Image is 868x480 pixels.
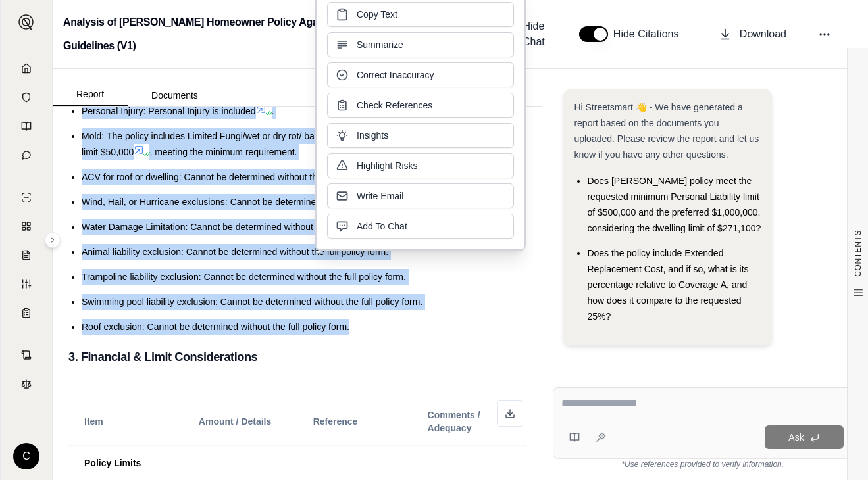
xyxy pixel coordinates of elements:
button: Expand sidebar [13,9,39,36]
span: , meeting the minimum requirement. [149,147,297,157]
button: Correct Inaccuracy [327,62,514,87]
a: Legal Search Engine [9,371,44,397]
span: ACV for roof or dwelling: Cannot be determined without the full policy form. [82,172,386,182]
span: Correct Inaccuracy [357,68,434,82]
span: Wind, Hail, or Hurricane exclusions: Cannot be determined without the full policy form. [82,197,432,207]
span: Reference [313,416,358,427]
a: Single Policy [9,184,44,210]
a: Chat [9,142,44,168]
a: Claim Coverage [9,242,44,268]
span: Download [740,26,786,42]
button: Write Email [327,183,514,208]
span: Roof exclusion: Cannot be determined without the full policy form. [82,322,349,332]
span: Hide Chat [520,18,548,50]
a: Coverage Table [9,300,44,326]
span: Item [84,416,103,427]
a: Contract Analysis [9,342,44,368]
span: Hi Streetsmart 👋 - We have generated a report based on the documents you uploaded. Please review ... [574,102,759,160]
span: Personal Injury: Personal Injury is included [82,106,256,116]
span: Ask [788,432,804,443]
span: Policy Limits [84,458,141,468]
button: Documents [128,85,222,106]
button: Copy Text [327,2,514,27]
span: Animal liability exclusion: Cannot be determined without the full policy form. [82,247,388,257]
button: Check References [327,93,514,118]
button: Add To Chat [327,214,514,239]
span: Check References [357,99,432,112]
span: CONTENTS [853,230,863,277]
span: Swimming pool liability exclusion: Cannot be determined without the full policy form. [82,297,422,307]
button: Download [713,21,792,47]
span: Amount / Details [199,416,271,427]
button: Summarize [327,32,514,57]
div: C [13,443,39,469]
button: Insights [327,123,514,148]
span: Add To Chat [357,220,407,233]
a: Home [9,55,44,82]
button: Ask [765,425,844,449]
span: Summarize [357,38,403,51]
a: Prompt Library [9,113,44,139]
img: Expand sidebar [18,14,34,30]
button: Report [53,84,128,106]
span: Copy Text [357,8,397,21]
button: Download as Excel [497,400,523,427]
span: Water Damage Limitation: Cannot be determined without the full policy form. [82,222,393,232]
button: Expand sidebar [45,232,61,248]
span: Insights [357,129,388,142]
span: Trampoline liability exclusion: Cannot be determined without the full policy form. [82,272,406,282]
a: Policy Comparisons [9,213,44,239]
span: Does the policy include Extended Replacement Cost, and if so, what is its percentage relative to ... [587,248,748,322]
div: *Use references provided to verify information. [553,459,852,469]
button: Highlight Risks [327,153,514,178]
span: Mold: The policy includes Limited Fungi/wet or dry rot/ bacteria coverage: Property limit $10,000... [82,131,511,157]
span: Hide Citations [613,26,687,42]
a: Documents Vault [9,84,44,110]
span: Comments / Adequacy [428,410,480,433]
h3: 3. Financial & Limit Considerations [68,345,526,369]
a: Custom Report [9,271,44,297]
span: Highlight Risks [357,159,418,172]
h2: Analysis of [PERSON_NAME] Homeowner Policy Against Coverage Guidelines (V1) [63,11,399,58]
span: Does [PERSON_NAME] policy meet the requested minimum Personal Liability limit of $500,000 and the... [587,176,761,233]
span: Write Email [357,189,403,203]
